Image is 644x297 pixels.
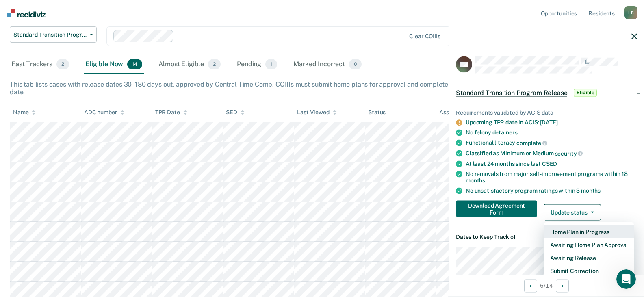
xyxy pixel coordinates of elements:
div: Eligible Now [84,56,144,74]
div: Clear COIIIs [409,33,440,40]
div: Assigned to [439,109,477,116]
div: Pending [235,56,279,74]
span: complete [516,140,547,146]
div: Requirements validated by ACIS data [456,109,637,116]
span: 14 [127,59,142,69]
div: At least 24 months since last [466,160,637,167]
img: logo [16,15,61,28]
button: Previous Opportunity [524,279,537,292]
div: L B [624,6,637,19]
button: Awaiting Home Plan Approval [544,238,634,251]
div: No felony [466,129,637,136]
span: Messages [108,243,136,248]
div: Last Viewed [297,109,336,116]
div: Marked Incorrect [292,56,363,74]
div: Status [368,109,386,116]
div: No removals from major self-improvement programs within 18 [466,170,637,184]
div: Upcoming TPR date in ACIS: [DATE] [466,119,637,126]
span: Eligible [574,89,597,97]
span: 2 [56,59,69,69]
div: ADC number [84,109,125,116]
span: 1 [265,59,277,69]
a: Navigate to form link [456,201,540,217]
div: This tab lists cases with release dates 30–180 days out, approved by Central Time Comp. COIIIs mu... [10,80,634,96]
div: Functional literacy [466,139,637,147]
span: Standard Transition Program Release [456,89,567,97]
span: Home [31,243,50,248]
div: SED [226,109,245,116]
div: Name [13,109,36,116]
img: Profile image for Rajan [80,13,96,29]
button: Home Plan in Progress [544,225,634,238]
span: 2 [208,59,221,69]
button: Submit Correction [544,264,634,277]
span: detainers [492,129,518,136]
div: Profile image for Krysty [111,13,127,29]
span: months [581,187,601,194]
button: Messages [81,222,163,255]
div: Almost Eligible [157,56,222,74]
img: Recidiviz [7,9,46,17]
button: Awaiting Release [544,251,634,264]
div: TPR Date [155,109,187,116]
div: Send us a message [17,102,136,111]
span: security [555,150,583,156]
div: Fast Trackers [10,56,71,74]
div: Classified as Minimum or Medium [466,150,637,157]
button: Download Agreement Form [456,201,537,217]
dt: Dates to Keep Track of [456,234,637,241]
span: Standard Transition Program Release [13,31,87,38]
p: Hi [PERSON_NAME] [16,58,146,72]
span: months [466,177,485,184]
span: 0 [349,59,362,69]
p: How can we help? [16,72,146,85]
div: Standard Transition Program ReleaseEligible [449,80,644,106]
span: CSED [542,160,557,167]
div: No unsatisfactory program ratings within 3 [466,187,637,194]
button: Next Opportunity [556,279,569,292]
div: 6 / 14 [449,275,644,296]
div: Send us a message [8,95,154,118]
img: Profile image for Kim [95,13,111,29]
iframe: Intercom live chat [616,269,636,289]
button: Update status [544,204,601,221]
div: Close [140,13,154,28]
